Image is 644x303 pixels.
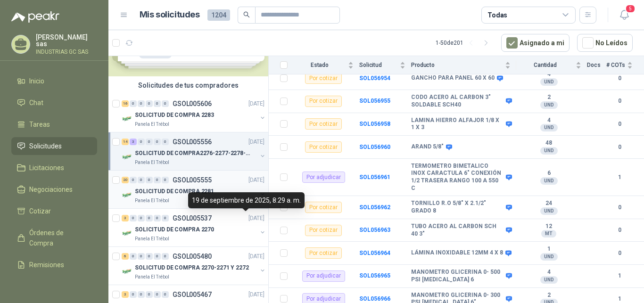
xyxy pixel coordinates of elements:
div: Solicitudes de tus compradores [108,76,268,94]
div: 0 [146,177,153,183]
p: Panela El Trébol [135,197,169,205]
div: 16 [122,100,129,107]
p: SOLICITUD DE COMPRA 2281 [135,187,214,196]
div: 0 [162,139,169,145]
span: Tareas [29,119,50,130]
b: GANCHO PARA PANEL 60 X 60 [411,74,495,82]
span: Cotizar [29,206,51,216]
p: GSOL005555 [173,177,212,183]
div: 0 [146,253,153,260]
p: Panela El Trébol [135,121,169,128]
a: Tareas [11,115,97,133]
div: UND [540,124,558,131]
div: 0 [146,100,153,107]
b: 0 [606,249,633,258]
th: Cantidad [516,56,587,74]
span: Licitaciones [29,163,64,173]
p: SOLICITUD DE COMPRA 2283 [135,111,214,120]
b: SOL056958 [359,121,390,127]
p: GSOL005537 [173,215,212,221]
b: 0 [606,226,633,235]
div: Por cotizar [305,118,342,130]
a: 3 0 0 0 0 0 GSOL005537[DATE] Company LogoSOLICITUD DE COMPRA 2270Panela El Trébol [122,213,266,243]
div: 3 [122,215,129,221]
div: UND [540,78,558,86]
span: Solicitudes [29,141,62,151]
a: Órdenes de Compra [11,224,97,252]
div: 0 [154,177,161,183]
th: Producto [411,56,516,74]
div: 0 [162,291,169,298]
div: 1 - 50 de 201 [436,35,494,50]
div: 0 [138,215,145,221]
a: Configuración [11,278,97,295]
a: Remisiones [11,256,97,274]
div: UND [540,207,558,215]
b: ARAND 5/8" [411,143,444,151]
p: [DATE] [248,176,264,185]
th: Solicitud [359,56,411,74]
b: TERMOMETRO BIMETALICO INOX CARACTULA 6" CONEXIÓN 1/2 TRASERA RANGO 100 A 550 C [411,163,504,192]
b: 4 [516,71,581,78]
button: No Leídos [577,34,633,52]
span: 5 [625,4,636,13]
button: 5 [616,7,633,24]
img: Company Logo [122,113,133,124]
div: 0 [146,215,153,221]
a: SOL056954 [359,75,390,82]
b: 24 [516,200,581,207]
b: CODO ACERO AL CARBON 3" SOLDABLE SCH40 [411,94,504,108]
b: 48 [516,139,581,147]
div: 20 [122,177,129,183]
img: Company Logo [122,151,133,163]
div: 0 [138,253,145,260]
a: SOL056966 [359,295,390,302]
div: UND [540,276,558,284]
p: [PERSON_NAME] sas [36,34,97,47]
p: Panela El Trébol [135,273,169,281]
b: TUBO ACERO AL CARBON SCH 40 3" [411,223,504,237]
p: [DATE] [248,252,264,261]
div: 3 [130,139,137,145]
div: MT [541,230,556,237]
div: UND [540,177,558,185]
span: Remisiones [29,260,64,270]
p: GSOL005606 [173,100,212,107]
b: 0 [606,97,633,106]
div: 0 [130,291,137,298]
b: 1 [516,246,581,253]
img: Company Logo [122,266,133,277]
div: 0 [162,177,169,183]
span: Chat [29,98,43,108]
a: Cotizar [11,202,97,220]
b: 1 [606,173,633,182]
a: Solicitudes [11,137,97,155]
p: [DATE] [248,138,264,147]
span: Negociaciones [29,184,73,195]
a: 20 0 0 0 0 0 GSOL005555[DATE] Company LogoSOLICITUD DE COMPRA 2281Panela El Trébol [122,174,266,205]
b: 2 [516,94,581,101]
div: 0 [138,177,145,183]
a: SOL056963 [359,227,390,233]
div: 0 [130,177,137,183]
b: 1 [606,271,633,280]
b: SOL056961 [359,174,390,180]
div: Por cotizar [305,225,342,236]
b: SOL056965 [359,272,390,279]
div: 0 [130,100,137,107]
p: GSOL005480 [173,253,212,260]
th: Estado [293,56,359,74]
a: SOL056962 [359,204,390,211]
div: Por cotizar [305,141,342,153]
div: 6 [122,253,129,260]
div: 0 [138,291,145,298]
span: 1204 [207,9,230,21]
a: SOL056964 [359,250,390,256]
b: 0 [606,143,633,152]
a: Chat [11,94,97,112]
div: Por adjudicar [302,172,345,183]
a: 6 0 0 0 0 0 GSOL005480[DATE] Company LogoSOLICITUD DE COMPRA 2270-2271 Y 2272Panela El Trébol [122,251,266,281]
span: Producto [411,62,503,68]
b: 0 [606,120,633,129]
p: INDUSTRIAS GC SAS [36,49,97,55]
